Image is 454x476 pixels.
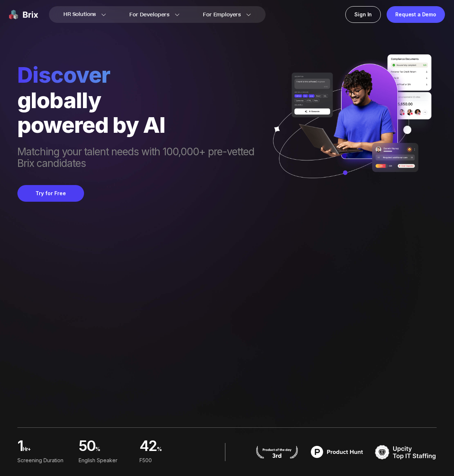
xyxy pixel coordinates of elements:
span: 42 [139,439,157,455]
span: % [157,443,195,459]
span: Discover [17,62,264,88]
span: % [95,443,134,459]
span: hr+ [23,443,72,459]
div: powered by AI [17,112,264,137]
div: globally [17,88,264,112]
span: For Developers [129,11,170,19]
a: Request a Demo [387,6,445,23]
img: product hunt badge [306,443,368,461]
a: Sign In [345,6,381,23]
div: F500 [139,456,195,464]
div: Screening duration [17,456,73,464]
span: 1 [17,439,23,455]
span: Matching your talent needs with 100,000+ pre-vetted Brix candidates [17,146,264,171]
img: product hunt badge [255,446,299,459]
img: TOP IT STAFFING [375,443,437,461]
button: Try for Free [17,185,84,202]
img: ai generate [264,54,437,193]
span: For Employers [203,11,241,19]
span: HR Solutions [63,9,96,20]
span: 50 [79,439,96,455]
div: English Speaker [79,456,134,464]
